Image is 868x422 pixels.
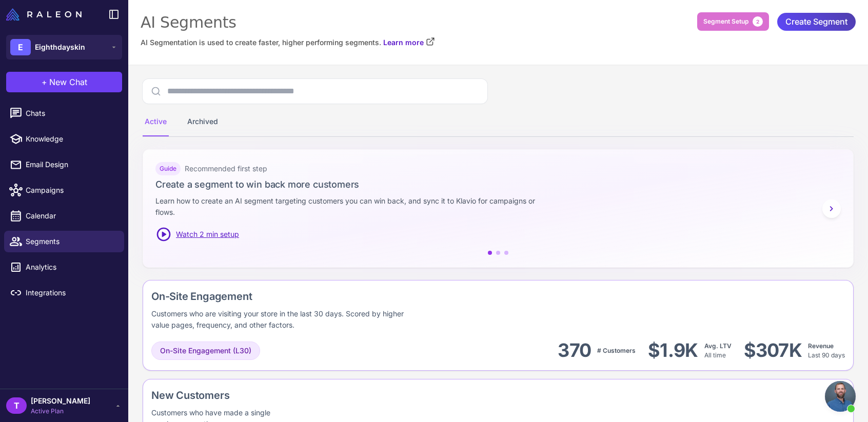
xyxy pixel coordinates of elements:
[185,108,220,136] div: Archived
[704,342,732,350] span: Avg. LTV
[808,341,845,360] div: Last 90 days
[744,339,802,362] div: $307K
[155,177,841,191] h3: Create a segment to win back more customers
[176,229,239,240] span: Watch 2 min setup
[4,103,124,124] a: Chats
[141,12,856,33] div: AI Segments
[151,388,334,403] div: New Customers
[753,16,763,27] span: 2
[141,37,381,48] span: AI Segmentation is used to create faster, higher performing segments.
[4,205,124,227] a: Calendar
[704,341,732,360] div: All time
[558,339,591,362] div: 370
[26,210,116,222] span: Calendar
[4,282,124,304] a: Integrations
[383,37,435,48] a: Learn more
[31,395,90,407] span: [PERSON_NAME]
[785,13,847,31] span: Create Segment
[26,108,116,119] span: Chats
[597,347,636,354] span: # Customers
[185,163,267,174] span: Recommended first step
[4,256,124,278] a: Analytics
[4,128,124,150] a: Knowledge
[35,42,85,53] span: Eighthdayskin
[703,17,748,26] span: Segment Setup
[808,342,834,350] span: Revenue
[151,289,549,304] div: On-Site Engagement
[6,397,27,414] div: T
[6,35,122,59] button: EEighthdayskin
[26,133,116,145] span: Knowledge
[143,108,169,136] div: Active
[4,179,124,201] a: Campaigns
[26,159,116,170] span: Email Design
[160,345,251,356] span: On-Site Engagement (L30)
[26,262,116,273] span: Analytics
[4,231,124,252] a: Segments
[6,8,82,21] img: Raleon Logo
[151,308,417,331] div: Customers who are visiting your store in the last 30 days. Scored by higher value pages, frequenc...
[26,185,116,196] span: Campaigns
[648,339,698,362] div: $1.9K
[10,39,31,55] div: E
[26,287,116,298] span: Integrations
[26,236,116,247] span: Segments
[697,12,769,31] button: Segment Setup2
[31,407,90,416] span: Active Plan
[4,154,124,175] a: Email Design
[42,76,47,88] span: +
[49,76,87,88] span: New Chat
[155,195,549,218] p: Learn how to create an AI segment targeting customers you can win back, and sync it to Klavio for...
[155,162,181,175] div: Guide
[825,381,856,412] a: Open chat
[6,72,122,92] button: +New Chat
